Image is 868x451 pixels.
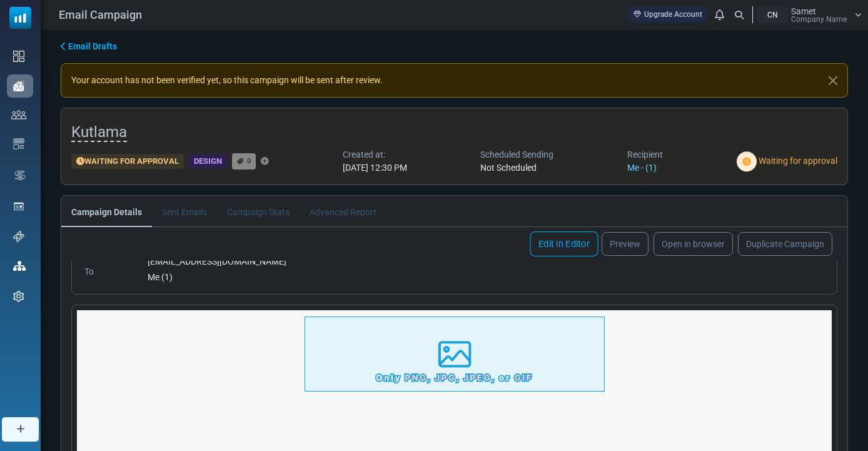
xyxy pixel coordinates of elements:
[61,196,152,227] a: Campaign Details
[13,81,24,91] img: campaigns-icon-active.png
[791,7,816,16] span: Samet
[791,16,847,23] span: Company Name
[261,158,269,166] a: Add Tag
[654,232,733,256] a: Open in browser
[759,156,837,166] span: Waiting for approval
[61,40,117,53] a: Email Drafts
[757,6,862,23] a: CN Samet Company Name
[480,148,553,161] div: Scheduled Sending
[13,168,27,183] img: workflow.svg
[68,41,117,51] span: translation missing: en.ms_sidebar.email_drafts
[738,232,832,256] a: Duplicate Campaign
[343,161,407,175] div: [DATE] 12:30 PM
[11,110,26,119] img: contacts-icon.svg
[13,201,24,212] img: landing_pages.svg
[627,148,663,161] div: Recipient
[84,265,133,278] div: To
[247,156,251,165] span: 0
[61,63,848,98] div: Your account has not been verified yet, so this campaign will be sent after review.
[189,154,227,170] div: Design
[13,51,24,62] img: dashboard-icon.svg
[480,163,537,173] span: Not Scheduled
[343,148,407,161] div: Created at:
[71,154,184,170] div: Waiting for Approval
[59,6,142,23] span: Email Campaign
[530,231,598,256] a: Edit in Editor
[757,6,788,23] div: CN
[13,138,24,149] img: email-templates-icon.svg
[819,64,847,98] button: Close
[232,153,256,169] a: 0
[602,232,648,256] a: Preview
[148,255,824,268] div: [EMAIL_ADDRESS][DOMAIN_NAME]
[13,291,24,302] img: settings-icon.svg
[148,272,173,282] span: Me (1)
[627,163,657,173] a: Me - (1)
[9,7,31,29] img: mailsoftly_icon_blue_white.svg
[627,6,709,23] a: Upgrade Account
[71,123,127,142] span: Kutlama
[13,231,24,242] img: support-icon.svg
